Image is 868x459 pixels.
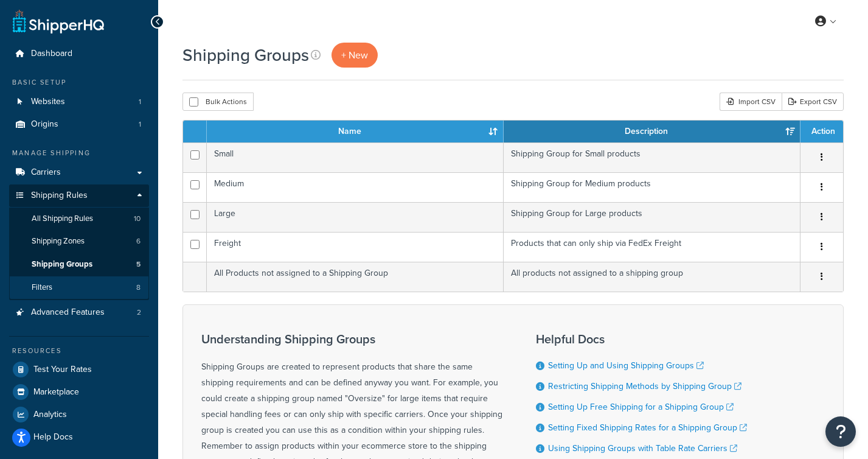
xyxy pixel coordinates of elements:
a: Setting Up Free Shipping for a Shipping Group [548,401,734,413]
td: Large [207,202,504,232]
a: Origins 1 [9,113,149,136]
span: 2 [137,307,141,318]
a: Websites 1 [9,91,149,113]
span: Shipping Groups [32,259,92,270]
th: Description: activate to sort column ascending [504,121,800,142]
span: + New [341,48,368,62]
span: Dashboard [31,49,72,59]
a: ShipperHQ Home [13,9,104,33]
a: Shipping Zones 6 [9,230,149,253]
td: Shipping Group for Medium products [504,172,800,202]
li: All Shipping Rules [9,208,149,230]
span: 8 [136,282,141,293]
td: Products that can only ship via FedEx Freight [504,232,800,262]
a: Using Shipping Groups with Table Rate Carriers [548,442,737,455]
div: Basic Setup [9,77,149,88]
div: Manage Shipping [9,148,149,158]
th: Action [800,121,843,142]
span: Marketplace [33,387,79,398]
li: Origins [9,113,149,136]
a: Advanced Features 2 [9,301,149,324]
span: Filters [32,282,52,293]
li: Advanced Features [9,301,149,324]
a: Setting Fixed Shipping Rates for a Shipping Group [548,421,747,434]
li: Shipping Rules [9,184,149,300]
button: Open Resource Center [825,416,856,447]
span: Shipping Zones [32,236,85,247]
li: Websites [9,91,149,113]
a: Dashboard [9,43,149,65]
h1: Shipping Groups [182,43,309,67]
span: Test Your Rates [33,365,92,375]
li: Shipping Zones [9,230,149,253]
span: 1 [139,119,141,130]
span: Origins [31,119,58,130]
td: Shipping Group for Small products [504,142,800,172]
td: Small [207,142,504,172]
a: Shipping Groups 5 [9,253,149,276]
span: 1 [139,97,141,107]
h3: Helpful Docs [536,332,747,346]
span: Help Docs [33,432,73,443]
td: Medium [207,172,504,202]
span: 10 [134,214,141,224]
span: Shipping Rules [31,191,88,201]
td: Shipping Group for Large products [504,202,800,232]
a: Analytics [9,404,149,426]
a: + New [332,43,378,68]
a: Marketplace [9,381,149,403]
span: All Shipping Rules [32,214,93,224]
span: Advanced Features [31,307,105,318]
div: Resources [9,346,149,356]
span: Analytics [33,410,67,420]
div: Import CSV [720,93,782,111]
span: Websites [31,97,65,107]
button: Bulk Actions [182,93,254,111]
td: All products not assigned to a shipping group [504,262,800,292]
li: Filters [9,276,149,299]
li: Shipping Groups [9,253,149,276]
a: Test Your Rates [9,359,149,380]
th: Name: activate to sort column ascending [207,121,504,142]
span: 6 [136,236,141,247]
a: Export CSV [782,93,844,111]
a: Help Docs [9,426,149,448]
span: 5 [136,259,141,270]
h3: Understanding Shipping Groups [201,332,505,346]
a: Shipping Rules [9,184,149,207]
a: Filters 8 [9,276,149,299]
a: Carriers [9,161,149,184]
a: Restricting Shipping Methods by Shipping Group [548,380,741,393]
a: All Shipping Rules 10 [9,208,149,230]
a: Setting Up and Using Shipping Groups [548,359,704,372]
td: Freight [207,232,504,262]
td: All Products not assigned to a Shipping Group [207,262,504,292]
span: Carriers [31,167,61,178]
